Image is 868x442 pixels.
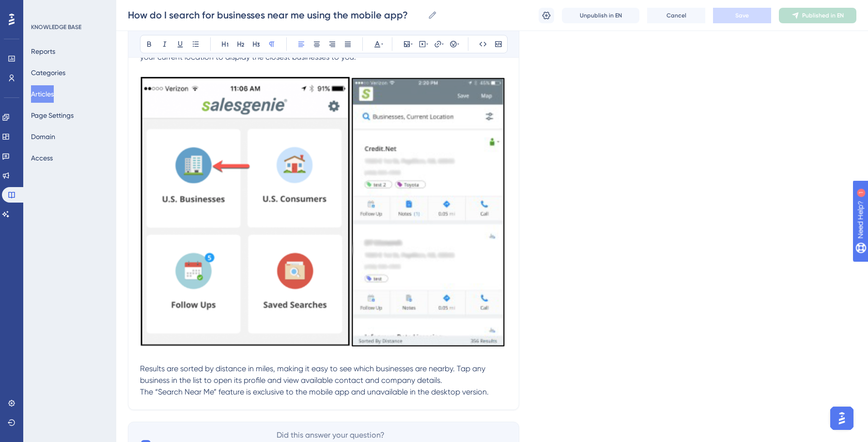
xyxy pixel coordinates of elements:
[31,23,81,31] div: KNOWLEDGE BASE
[802,12,844,19] span: Published in EN
[713,8,771,23] button: Save
[31,85,54,103] button: Articles
[562,8,639,23] button: Unpublish in EN
[140,387,489,396] span: The “Search Near Me” feature is exclusive to the mobile app and unavailable in the desktop version.
[647,8,705,23] button: Cancel
[31,43,55,60] button: Reports
[140,364,487,385] span: Results are sorted by distance in miles, making it easy to see which businesses are nearby. Tap a...
[31,128,55,145] button: Domain
[666,12,686,19] span: Cancel
[31,107,74,124] button: Page Settings
[277,429,385,441] span: Did this answer your question?
[735,12,749,19] span: Save
[580,12,622,19] span: Unpublish in EN
[23,2,61,14] span: Need Help?
[31,149,53,167] button: Access
[128,8,424,22] input: Article Name
[779,8,856,23] button: Published in EN
[827,404,856,433] iframe: UserGuiding AI Assistant Launcher
[67,5,70,13] div: 1
[31,64,65,81] button: Categories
